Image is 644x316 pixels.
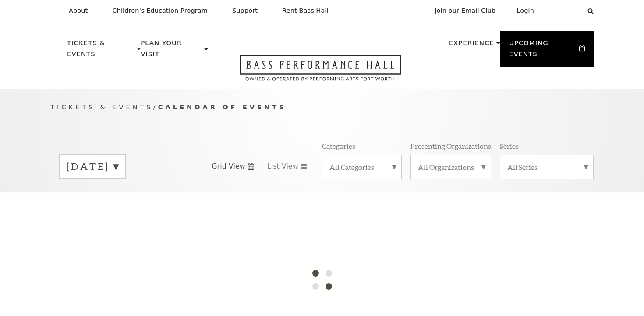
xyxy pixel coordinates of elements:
[267,162,298,171] span: List View
[548,7,579,15] select: Select:
[67,160,118,173] label: [DATE]
[50,102,594,113] p: /
[449,38,494,54] p: Experience
[112,7,208,14] p: Children's Education Program
[69,7,88,14] p: About
[141,38,202,65] p: Plan Your Visit
[418,162,484,172] label: All Organizations
[212,162,245,171] span: Grid View
[158,103,287,111] span: Calendar of Events
[329,162,394,172] label: All Categories
[50,103,153,111] span: Tickets & Events
[507,162,586,172] label: All Series
[509,38,577,65] p: Upcoming Events
[410,141,491,151] p: Presenting Organizations
[322,141,355,151] p: Categories
[500,141,519,151] p: Series
[282,7,329,14] p: Rent Bass Hall
[67,38,135,65] p: Tickets & Events
[232,7,258,14] p: Support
